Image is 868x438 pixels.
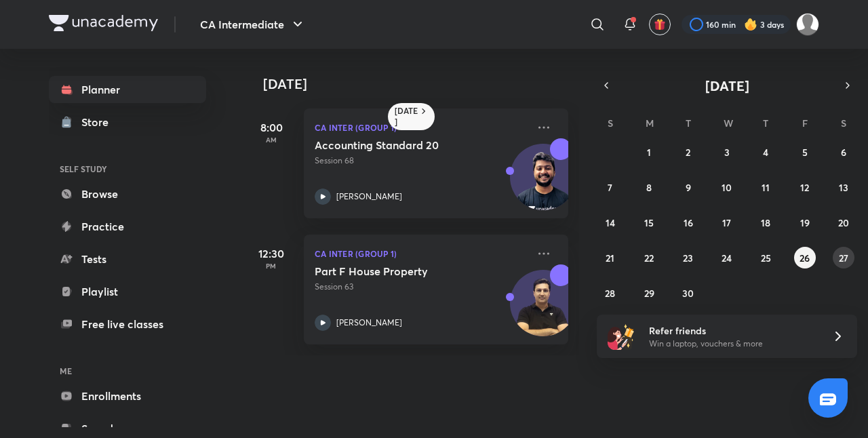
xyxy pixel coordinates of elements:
h5: Part F House Property [315,264,484,278]
abbr: September 18, 2025 [761,216,770,229]
button: September 7, 2025 [599,176,621,198]
abbr: Monday [646,117,654,130]
a: Playlist [49,278,206,305]
abbr: September 7, 2025 [608,181,612,194]
button: September 22, 2025 [638,247,660,268]
img: avatar [654,18,666,31]
abbr: September 16, 2025 [684,216,693,229]
p: CA Inter (Group 1) [315,119,528,136]
abbr: September 12, 2025 [800,181,809,194]
h5: 12:30 [244,245,298,262]
button: September 8, 2025 [638,176,660,198]
abbr: September 26, 2025 [800,252,810,264]
p: Session 63 [315,281,528,293]
button: September 30, 2025 [677,282,699,304]
abbr: September 15, 2025 [644,216,654,229]
abbr: September 8, 2025 [646,181,652,194]
abbr: September 14, 2025 [606,216,615,229]
h6: [DATE] [395,106,418,127]
button: September 19, 2025 [794,212,816,233]
abbr: September 13, 2025 [839,181,848,194]
abbr: September 22, 2025 [644,252,654,264]
button: September 2, 2025 [677,141,699,163]
button: September 11, 2025 [755,176,776,198]
a: Practice [49,213,206,240]
abbr: September 9, 2025 [686,181,691,194]
button: September 20, 2025 [833,212,854,233]
button: avatar [649,14,671,35]
button: September 25, 2025 [755,247,776,268]
button: September 1, 2025 [638,141,660,163]
abbr: September 25, 2025 [761,252,771,264]
a: Enrollments [49,382,206,410]
h4: [DATE] [263,76,582,92]
button: [DATE] [616,76,838,95]
h6: SELF STUDY [49,157,206,180]
abbr: September 17, 2025 [722,216,731,229]
abbr: September 5, 2025 [802,146,808,159]
p: Win a laptop, vouchers & more [649,338,816,350]
abbr: September 27, 2025 [839,252,848,264]
p: AM [244,136,298,144]
button: September 10, 2025 [716,176,738,198]
button: September 15, 2025 [638,212,660,233]
button: September 24, 2025 [716,247,738,268]
button: September 6, 2025 [833,141,854,163]
img: Avatar [511,151,576,216]
img: Avatar [511,277,576,342]
abbr: Friday [802,117,808,130]
img: Drashti Patel [796,13,819,36]
h5: Accounting Standard 20 [315,138,484,152]
p: [PERSON_NAME] [336,191,402,203]
abbr: September 6, 2025 [841,146,846,159]
img: Company Logo [49,15,158,31]
abbr: Saturday [841,117,846,130]
div: Store [81,114,117,130]
abbr: September 1, 2025 [647,146,651,159]
abbr: September 24, 2025 [722,252,732,264]
h6: Refer friends [649,323,816,338]
a: Store [49,108,206,136]
a: Free live classes [49,311,206,338]
button: September 28, 2025 [599,282,621,304]
button: September 14, 2025 [599,212,621,233]
button: September 17, 2025 [716,212,738,233]
img: referral [608,323,635,350]
p: CA Inter (Group 1) [315,245,528,262]
abbr: September 29, 2025 [644,287,654,300]
abbr: September 20, 2025 [838,216,849,229]
h6: ME [49,359,206,382]
p: PM [244,262,298,270]
abbr: September 4, 2025 [763,146,768,159]
a: Tests [49,245,206,273]
abbr: September 11, 2025 [762,181,770,194]
button: September 26, 2025 [794,247,816,268]
p: [PERSON_NAME] [336,317,402,329]
abbr: September 2, 2025 [686,146,690,159]
button: September 3, 2025 [716,141,738,163]
abbr: Wednesday [724,117,733,130]
abbr: September 23, 2025 [683,252,693,264]
h5: 8:00 [244,119,298,136]
button: September 5, 2025 [794,141,816,163]
a: Browse [49,180,206,207]
button: September 18, 2025 [755,212,776,233]
p: Session 68 [315,155,528,167]
button: September 29, 2025 [638,282,660,304]
button: September 13, 2025 [833,176,854,198]
abbr: September 30, 2025 [682,287,694,300]
abbr: September 21, 2025 [606,252,614,264]
a: Planner [49,76,206,103]
a: Company Logo [49,15,158,35]
button: September 27, 2025 [833,247,854,268]
abbr: September 19, 2025 [800,216,810,229]
button: September 16, 2025 [677,212,699,233]
button: CA Intermediate [192,11,314,38]
abbr: Thursday [763,117,768,130]
abbr: Sunday [608,117,613,130]
abbr: September 10, 2025 [722,181,732,194]
button: September 21, 2025 [599,247,621,268]
button: September 12, 2025 [794,176,816,198]
button: September 23, 2025 [677,247,699,268]
button: September 4, 2025 [755,141,776,163]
